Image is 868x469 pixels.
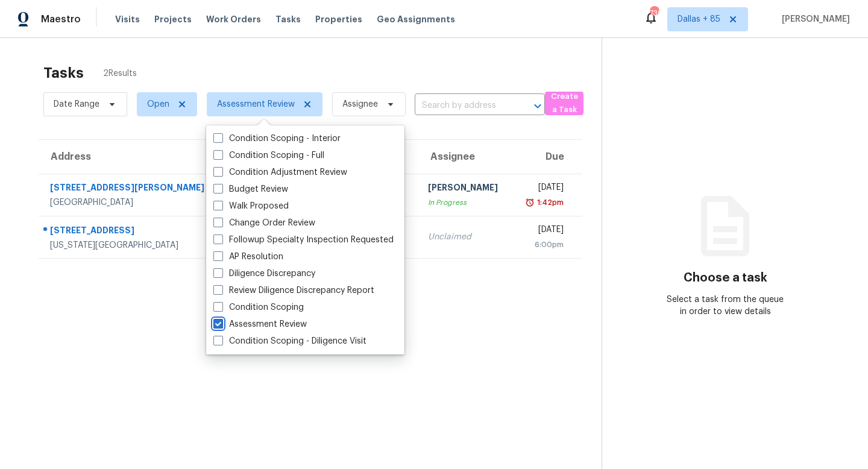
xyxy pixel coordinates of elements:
[684,272,767,284] h3: Choose a task
[650,7,658,19] div: 730
[521,181,564,197] div: [DATE]
[521,239,564,251] div: 6:00pm
[115,13,140,25] span: Visits
[213,318,307,330] label: Assessment Review
[315,13,362,25] span: Properties
[213,150,324,162] label: Condition Scoping - Full
[213,200,289,212] label: Walk Proposed
[342,98,378,110] span: Assignee
[551,90,577,118] span: Create a Task
[535,197,564,209] div: 1:42pm
[525,197,535,209] img: Overdue Alarm Icon
[43,67,84,79] h2: Tasks
[41,13,81,25] span: Maestro
[529,98,546,115] button: Open
[545,92,583,115] button: Create a Task
[50,197,213,209] div: [GEOGRAPHIC_DATA]
[103,68,137,80] span: 2 Results
[213,301,304,313] label: Condition Scoping
[213,234,394,246] label: Followup Specialty Inspection Requested
[213,285,374,297] label: Review Diligence Discrepancy Report
[50,224,213,239] div: [STREET_ADDRESS]
[213,217,315,229] label: Change Order Review
[428,181,502,197] div: [PERSON_NAME]
[213,133,341,145] label: Condition Scoping - Interior
[678,13,720,25] span: Dallas + 85
[213,268,315,280] label: Diligence Discrepancy
[777,13,850,25] span: [PERSON_NAME]
[39,140,222,174] th: Address
[418,140,512,174] th: Assignee
[217,98,295,110] span: Assessment Review
[377,13,455,25] span: Geo Assignments
[275,15,301,24] span: Tasks
[213,166,347,178] label: Condition Adjustment Review
[415,96,511,115] input: Search by address
[206,13,261,25] span: Work Orders
[147,98,169,110] span: Open
[50,239,213,251] div: [US_STATE][GEOGRAPHIC_DATA]
[213,335,366,347] label: Condition Scoping - Diligence Visit
[428,197,502,209] div: In Progress
[213,251,283,263] label: AP Resolution
[154,13,192,25] span: Projects
[664,294,787,318] div: Select a task from the queue in order to view details
[521,224,564,239] div: [DATE]
[512,140,582,174] th: Due
[54,98,99,110] span: Date Range
[213,183,288,195] label: Budget Review
[50,181,213,197] div: [STREET_ADDRESS][PERSON_NAME]
[428,231,502,243] div: Unclaimed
